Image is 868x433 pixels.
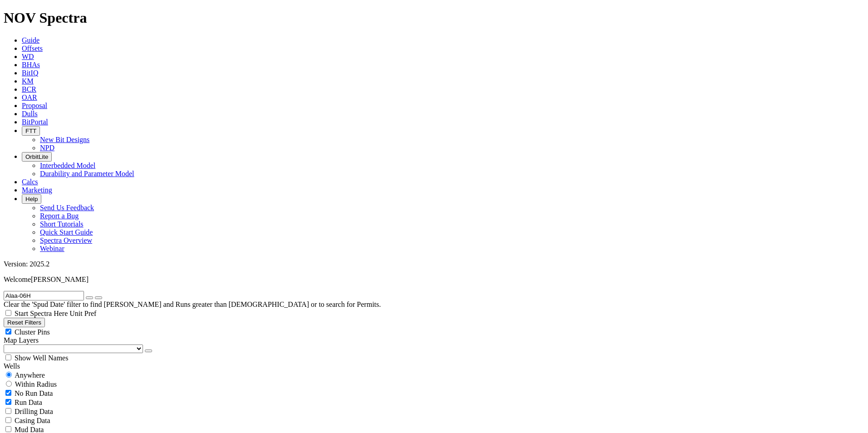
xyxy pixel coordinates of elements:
button: OrbitLite [22,152,52,162]
a: BHAs [22,61,40,69]
button: Reset Filters [4,318,45,327]
a: Proposal [22,102,47,109]
a: BCR [22,85,36,93]
span: Casing Data [15,417,50,424]
a: NPD [40,144,54,152]
a: Offsets [22,44,43,52]
span: FTT [25,128,36,134]
a: OAR [22,93,37,101]
input: Search [4,291,84,300]
div: Wells [4,362,864,370]
a: KM [22,77,34,85]
a: Spectra Overview [40,236,92,244]
span: Clear the 'Spud Date' filter to find [PERSON_NAME] and Runs greater than [DEMOGRAPHIC_DATA] or to... [4,300,381,308]
a: BitPortal [22,118,48,126]
a: BitIQ [22,69,38,77]
a: Dulls [22,110,38,118]
span: Cluster Pins [15,328,50,336]
a: Send Us Feedback [40,204,94,212]
a: Calcs [22,178,38,186]
p: Welcome [4,276,864,284]
span: Unit Pref [69,310,96,317]
a: Report a Bug [40,212,79,220]
a: Quick Start Guide [40,228,93,236]
button: FTT [22,126,40,136]
div: Version: 2025.2 [4,260,864,268]
span: Help [25,196,38,202]
input: Start Spectra Here [5,310,11,316]
a: Short Tutorials [40,220,84,228]
span: Drilling Data [15,408,53,415]
span: Map Layers [4,336,39,344]
span: [PERSON_NAME] [31,276,89,283]
span: Run Data [15,399,42,406]
a: Interbedded Model [40,162,95,169]
h1: NOV Spectra [4,10,864,26]
span: No Run Data [15,389,53,397]
a: Durability and Parameter Model [40,170,134,177]
span: Within Radius [15,380,57,388]
a: New Bit Designs [40,136,89,143]
span: Anywhere [15,371,45,379]
button: Help [22,194,41,204]
span: Start Spectra Here [15,310,68,317]
span: Show Well Names [15,354,68,362]
span: OrbitLite [25,153,48,160]
a: Guide [22,36,39,44]
a: Marketing [22,186,52,194]
a: Webinar [40,245,64,252]
a: WD [22,53,34,60]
